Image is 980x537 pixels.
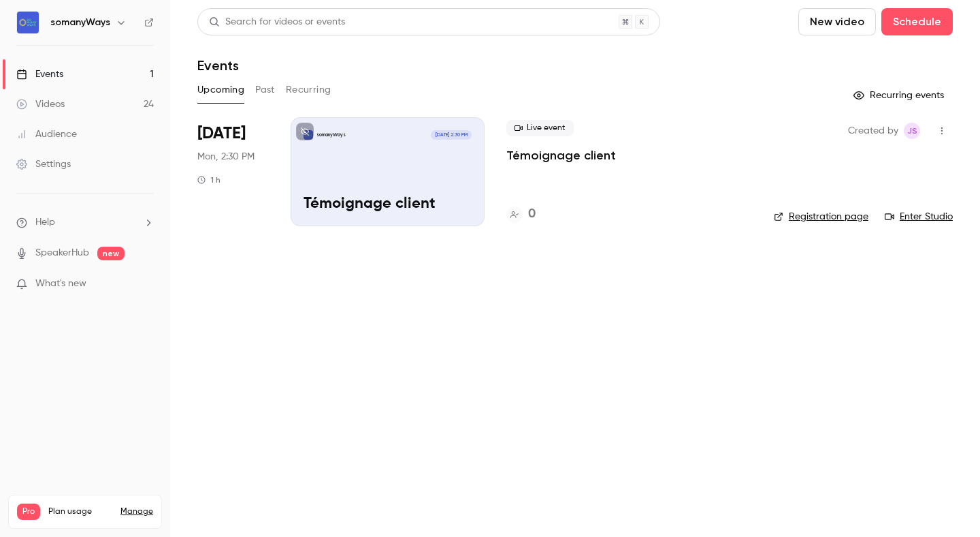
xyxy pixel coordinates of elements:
span: Mon, 2:30 PM [197,150,255,164]
a: Registration page [774,210,868,224]
span: Julia Sueur [904,123,920,139]
span: [DATE] 2:30 PM [431,130,471,140]
div: Oct 13 Mon, 2:30 PM (Europe/Paris) [197,117,269,226]
span: Plan usage [48,506,112,517]
div: Search for videos or events [209,15,345,29]
a: SpeakerHub [35,246,89,260]
button: Recurring events [847,85,953,106]
h4: 0 [528,205,536,224]
span: new [97,247,125,260]
button: Upcoming [197,79,244,101]
img: somanyWays [17,12,39,33]
span: JS [907,123,917,139]
span: Pro [17,504,40,520]
div: Settings [16,157,71,171]
button: Schedule [881,8,953,35]
div: Videos [16,97,65,111]
div: Events [16,67,63,81]
span: [DATE] [197,123,246,144]
span: Created by [848,123,898,139]
iframe: Noticeable Trigger [137,278,154,290]
p: Témoignage client [304,196,472,213]
a: Enter Studio [885,210,953,224]
button: Past [255,79,275,101]
button: New video [798,8,876,35]
span: What's new [35,277,86,291]
a: Témoignage clientsomanyWays[DATE] 2:30 PMTémoignage client [291,117,485,226]
button: Recurring [286,79,331,101]
li: help-dropdown-opener [16,215,154,230]
span: Help [35,215,55,230]
div: 1 h [197,174,220,185]
a: 0 [506,205,536,224]
a: Témoignage client [506,147,616,164]
h1: Events [197,57,239,74]
span: Live event [506,120,574,136]
div: Audience [16,127,77,141]
p: somanyWays [316,132,346,138]
h6: somanyWays [50,16,110,29]
a: Manage [120,506,153,517]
